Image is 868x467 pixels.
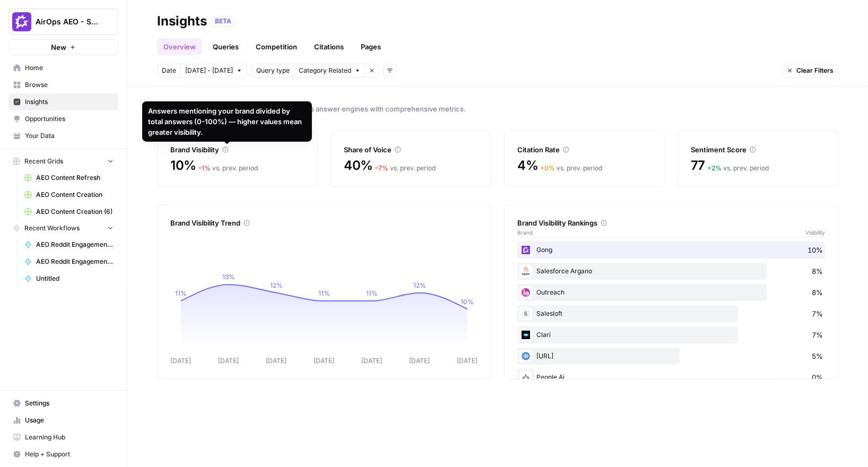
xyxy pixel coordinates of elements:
a: AEO Content Refresh [20,169,118,186]
span: + 0 % [541,164,555,172]
span: Usage [25,416,114,425]
div: vs. prev. period [198,163,258,173]
div: vs. prev. period [375,163,436,173]
img: AirOps AEO - Single Brand (Gong) Logo [12,12,31,31]
img: m91aa644vh47mb0y152o0kapheco [519,371,532,384]
tspan: 10% [461,298,474,306]
a: Queries [206,38,245,55]
span: 77 [691,157,706,174]
span: Track your brand's visibility performance across answer engines with comprehensive metrics. [157,103,838,114]
a: Overview [157,38,202,55]
tspan: [DATE] [266,357,287,365]
img: w6cjb6u2gvpdnjw72qw8i2q5f3eb [519,244,532,256]
span: Home [25,63,114,73]
tspan: 11% [366,289,378,297]
span: Learning Hub [25,433,114,442]
div: Brand Visibility Rankings [517,218,825,228]
span: Date [162,66,176,75]
span: AEO Content Refresh [36,173,114,183]
a: AEO Content Creation (6) [20,203,118,220]
tspan: [DATE] [314,357,335,365]
div: vs. prev. period [541,163,603,173]
img: e001jt87q6ctylcrzboubucy6uux [519,265,532,278]
div: BETA [211,16,235,27]
tspan: [DATE] [171,357,192,365]
div: Brand Visibility Trend [170,218,478,228]
tspan: 12% [413,281,426,289]
div: Salesforce Argano [517,263,825,280]
tspan: 13% [222,273,235,281]
span: Recent Workflows [24,223,80,233]
a: Untitled [20,270,118,287]
button: New [8,39,118,55]
span: – 1 % [198,164,211,172]
span: AEO Reddit Engagement - Fork [36,240,114,249]
span: Clear Filters [796,66,834,75]
a: Competition [249,38,303,55]
span: 8% [812,266,823,276]
img: w5j8drkl6vorx9oircl0z03rjk9p [519,286,532,299]
a: AEO Reddit Engagement - Fork [20,236,118,253]
button: Recent Grids [8,153,118,169]
a: Learning Hub [8,429,118,446]
a: Insights [8,93,118,110]
div: [URL] [517,348,825,365]
tspan: [DATE] [219,357,239,365]
div: Clari [517,326,825,343]
div: Gong [517,241,825,258]
a: AEO Content Creation [20,186,118,203]
tspan: 11% [175,289,187,297]
span: 10% [808,245,823,255]
span: 5% [812,351,823,361]
span: 7% [812,308,823,319]
span: Visibility [805,228,825,237]
tspan: [DATE] [457,357,478,365]
span: 7% [812,330,823,340]
a: Usage [8,412,118,429]
button: Help + Support [8,446,118,463]
span: 40% [344,157,373,174]
span: New [51,42,66,53]
tspan: 12% [270,281,283,289]
div: Insights [157,13,207,30]
a: Browse [8,76,118,93]
a: Settings [8,395,118,412]
img: khqciriqz2uga3pxcoz8d1qji9pc [519,350,532,362]
button: [DATE] - [DATE] [180,64,247,77]
div: vs. prev. period [708,163,769,173]
span: Opportunities [25,114,114,124]
span: 10% [170,157,196,174]
span: Browse [25,80,114,90]
a: Citations [308,38,350,55]
a: Opportunities [8,110,118,127]
div: Sentiment Score [691,144,825,155]
button: Recent Workflows [8,220,118,236]
button: Clear Filters [782,64,838,77]
span: AEO Content Creation [36,190,114,200]
div: Share of Voice [344,144,478,155]
div: People Ai [517,369,825,386]
span: + 2 % [708,164,722,172]
a: Your Data [8,127,118,144]
div: Citation Rate [517,144,652,155]
span: [DATE] - [DATE] [185,66,233,75]
button: Category Related [294,64,365,77]
span: – 7 % [375,164,388,172]
span: Help + Support [25,449,114,459]
span: Your Data [25,131,114,141]
span: Category Related [299,66,351,75]
img: h6qlr8a97mop4asab8l5qtldq2wv [519,328,532,341]
a: Home [8,59,118,76]
tspan: [DATE] [362,357,383,365]
div: Outreach [517,284,825,301]
button: Workspace: AirOps AEO - Single Brand (Gong) [8,8,118,35]
span: 8% [812,287,823,298]
span: Query type [256,66,290,75]
span: Brand [517,228,533,237]
span: 4% [517,157,539,174]
tspan: 11% [318,289,330,297]
span: Recent Grids [24,157,63,166]
span: Settings [25,399,114,408]
div: Answers mentioning your brand divided by total answers (0-100%) — higher values mean greater visi... [149,106,306,137]
a: AEO Reddit Engagement - Fork [20,253,118,270]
